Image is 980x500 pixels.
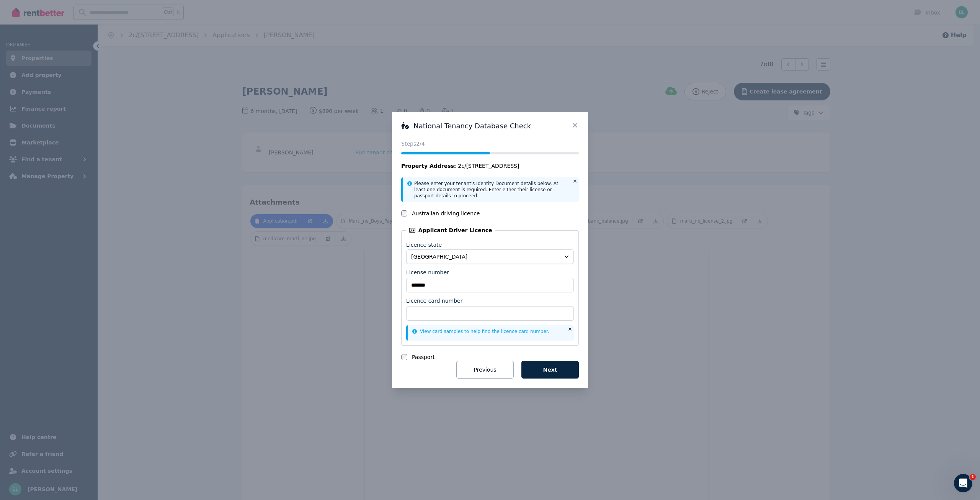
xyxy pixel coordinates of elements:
span: 1 [970,474,976,480]
span: 2c/[STREET_ADDRESS] [458,162,519,170]
p: Please enter your tenant's Identity Document details below. At least one document is required. En... [414,180,568,199]
iframe: Intercom live chat [954,474,972,492]
h3: National Tenancy Database Check [401,121,579,131]
label: Licence card number [406,297,462,305]
legend: Applicant Driver Licence [406,226,495,234]
span: [GEOGRAPHIC_DATA] [411,253,558,261]
span: Property Address: [401,163,456,169]
label: Licence state [406,242,442,248]
label: Australian driving licence [412,210,480,217]
label: Passport [412,353,435,361]
p: Steps 2 /4 [401,140,579,148]
a: View card samples to help find the licence card number. [412,329,549,334]
label: License number [406,269,449,276]
button: Next [521,361,579,379]
button: Previous [456,361,514,379]
button: [GEOGRAPHIC_DATA] [406,249,574,264]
